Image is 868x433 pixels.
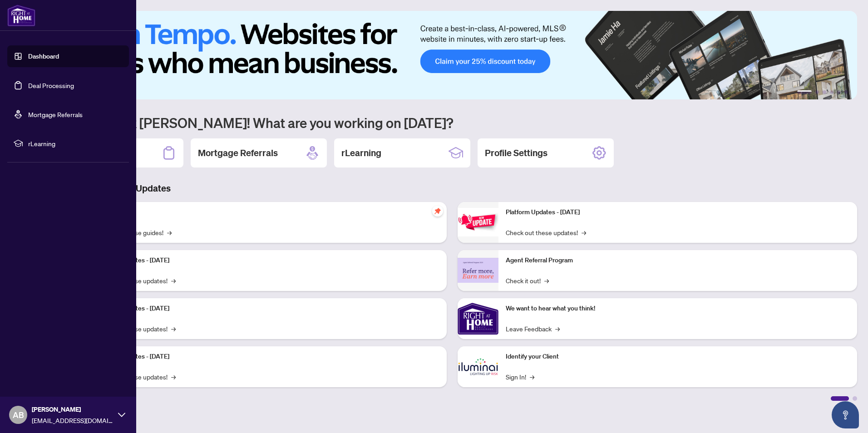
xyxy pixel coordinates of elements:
[28,138,123,148] span: rLearning
[506,207,850,217] p: Platform Updates - [DATE]
[95,304,439,314] p: Platform Updates - [DATE]
[95,256,439,266] p: Platform Updates - [DATE]
[458,208,498,236] img: Platform Updates - June 23, 2025
[832,401,859,428] button: Open asap
[7,5,35,26] img: logo
[47,182,857,195] h3: Brokerage & Industry Updates
[506,372,534,382] a: Sign In!→
[458,258,498,283] img: Agent Referral Program
[28,52,59,60] a: Dashboard
[823,90,826,94] button: 3
[341,147,381,159] h2: rLearning
[171,324,176,334] span: →
[506,227,586,237] a: Check out these updates!→
[171,276,176,285] span: →
[171,372,176,382] span: →
[47,114,857,131] h1: Welcome back [PERSON_NAME]! What are you working on [DATE]?
[582,227,586,237] span: →
[530,372,534,382] span: →
[506,276,549,285] a: Check it out!→
[544,276,549,285] span: →
[432,206,443,216] span: pushpin
[95,352,439,362] p: Platform Updates - [DATE]
[458,346,498,387] img: Identify your Client
[830,90,833,94] button: 4
[47,11,857,99] img: Slide 0
[555,324,560,334] span: →
[837,90,841,94] button: 5
[13,408,24,421] span: AB
[95,207,439,217] p: Self-Help
[506,352,850,362] p: Identify your Client
[198,147,278,159] h2: Mortgage Referrals
[797,90,812,94] button: 1
[28,110,83,118] a: Mortgage Referrals
[485,147,547,159] h2: Profile Settings
[32,404,113,414] span: [PERSON_NAME]
[506,304,850,314] p: We want to hear what you think!
[458,298,498,339] img: We want to hear what you think!
[844,90,848,94] button: 6
[167,227,172,237] span: →
[815,90,819,94] button: 2
[32,415,113,425] span: [EMAIL_ADDRESS][DOMAIN_NAME]
[506,324,560,334] a: Leave Feedback→
[28,81,74,89] a: Deal Processing
[506,256,850,266] p: Agent Referral Program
